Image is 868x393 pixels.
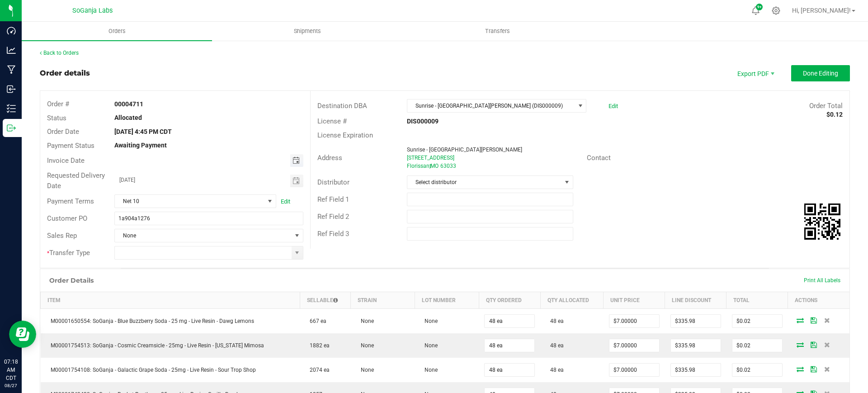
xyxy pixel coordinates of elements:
[290,175,303,187] span: Toggle calendar
[430,163,439,169] span: MO
[40,68,90,79] div: Order details
[7,65,16,74] inline-svg: Manufacturing
[47,197,94,205] span: Payment Terms
[604,292,665,309] th: Unit Price
[407,147,522,153] span: Sunrise - [GEOGRAPHIC_DATA][PERSON_NAME]
[46,342,264,349] span: M00001754513: SoGanja - Cosmic Creamsicle - 25mg - Live Resin - [US_STATE] Mimosa
[407,163,431,169] span: Florissant
[732,339,782,352] input: 0
[317,213,349,221] span: Ref Field 2
[726,292,788,309] th: Total
[317,178,349,186] span: Distributor
[804,277,840,284] span: Print All Labels
[665,292,726,309] th: Line Discount
[317,154,342,162] span: Address
[420,318,438,324] span: None
[115,195,264,208] span: Net 10
[420,367,438,373] span: None
[402,22,593,41] a: Transfers
[485,315,534,327] input: 0
[770,6,782,15] div: Manage settings
[317,230,349,238] span: Ref Field 3
[821,317,834,323] span: Delete Order Detail
[407,155,454,161] span: [STREET_ADDRESS]
[47,142,94,150] span: Payment Status
[47,114,66,122] span: Status
[47,232,77,240] span: Sales Rep
[485,339,534,352] input: 0
[356,342,374,349] span: None
[415,292,479,309] th: Lot Number
[821,342,834,347] span: Delete Order Detail
[114,142,167,149] strong: Awaiting Payment
[7,46,16,55] inline-svg: Analytics
[356,318,374,324] span: None
[546,367,564,373] span: 48 ea
[440,163,456,169] span: 63033
[72,7,113,14] span: SoGanja Labs
[4,358,18,382] p: 07:18 AM CDT
[788,292,849,309] th: Actions
[351,292,415,309] th: Strain
[9,321,36,348] iframe: Resource center
[305,367,330,373] span: 2074 ea
[809,102,843,110] span: Order Total
[473,27,522,35] span: Transfers
[4,382,18,389] p: 08/27
[47,214,87,223] span: Customer PO
[47,156,85,165] span: Invoice Date
[96,27,138,35] span: Orders
[429,163,430,169] span: ,
[40,50,79,56] a: Back to Orders
[49,277,94,284] h1: Order Details
[41,292,300,309] th: Item
[587,154,611,162] span: Contact
[407,176,561,189] span: Select distributor
[826,111,843,118] strong: $0.12
[212,22,402,41] a: Shipments
[47,249,90,257] span: Transfer Type
[7,26,16,35] inline-svg: Dashboard
[114,114,142,121] strong: Allocated
[407,118,439,125] strong: DIS000009
[728,65,782,81] li: Export PDF
[609,339,659,352] input: 0
[757,5,761,9] span: 9+
[807,366,821,372] span: Save Order Detail
[305,318,326,324] span: 667 ea
[807,317,821,323] span: Save Order Detail
[47,100,69,108] span: Order #
[281,198,290,205] a: Edit
[317,102,367,110] span: Destination DBA
[732,315,782,327] input: 0
[290,154,303,167] span: Toggle calendar
[609,315,659,327] input: 0
[792,7,851,14] span: Hi, [PERSON_NAME]!
[114,128,172,135] strong: [DATE] 4:45 PM CDT
[7,85,16,94] inline-svg: Inbound
[317,131,373,139] span: License Expiration
[282,27,333,35] span: Shipments
[485,364,534,376] input: 0
[317,117,347,125] span: License #
[305,342,330,349] span: 1882 ea
[114,100,143,108] strong: 00004711
[804,204,840,240] img: Scan me!
[47,171,105,190] span: Requested Delivery Date
[7,104,16,113] inline-svg: Inventory
[671,339,721,352] input: 0
[7,123,16,133] inline-svg: Outbound
[609,103,618,109] a: Edit
[804,204,840,240] qrcode: 00004711
[115,229,291,242] span: None
[407,99,575,112] span: Sunrise - [GEOGRAPHIC_DATA][PERSON_NAME] (DIS000009)
[546,318,564,324] span: 48 ea
[609,364,659,376] input: 0
[821,366,834,372] span: Delete Order Detail
[546,342,564,349] span: 48 ea
[732,364,782,376] input: 0
[540,292,603,309] th: Qty Allocated
[300,292,350,309] th: Sellable
[22,22,212,41] a: Orders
